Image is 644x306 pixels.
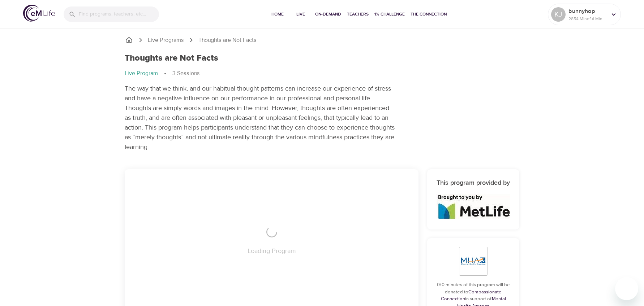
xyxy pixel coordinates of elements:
p: Live Program [125,69,158,78]
span: 1% Challenge [374,10,405,18]
nav: breadcrumb [125,36,519,44]
p: 2854 Mindful Minutes [568,16,607,22]
span: The Connection [411,10,447,18]
p: Loading Program [248,246,296,256]
span: Teachers [347,10,369,18]
p: Thoughts are Not Facts [198,36,257,44]
h6: This program provided by [436,178,511,188]
p: The way that we think, and our habitual thought patterns can increase our experience of stress an... [125,84,396,152]
a: Live Programs [148,36,184,44]
span: Home [269,10,286,18]
p: 3 Sessions [172,69,200,78]
img: logo_960%20v2.jpg [437,194,510,219]
span: On-Demand [315,10,341,18]
div: KJ [551,7,566,22]
p: bunnyhop [568,7,607,16]
a: Compassionate Connection [441,289,502,302]
span: Live [292,10,309,18]
nav: breadcrumb [125,69,519,78]
input: Find programs, teachers, etc... [79,6,159,22]
iframe: Button to launch messaging window [615,277,638,300]
h1: Thoughts are Not Facts [125,53,218,64]
img: logo [23,5,55,22]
